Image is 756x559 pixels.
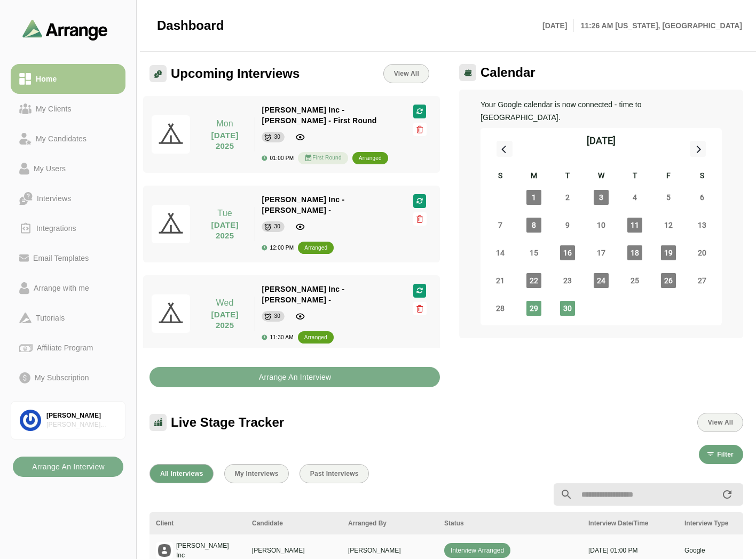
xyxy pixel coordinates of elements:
[22,19,108,40] img: arrangeai-name-small-logo.4d2b8aee.svg
[444,543,510,558] span: Interview Arranged
[11,94,125,124] a: My Clients
[493,301,508,316] span: Sunday, September 28, 2025
[32,222,81,235] div: Integrations
[152,205,190,243] img: pwa-512x512.png
[262,195,344,214] span: [PERSON_NAME] Inc - [PERSON_NAME] -
[444,518,576,528] div: Status
[11,401,125,440] a: [PERSON_NAME][PERSON_NAME] Associates
[157,18,224,34] span: Dashboard
[699,445,743,464] button: Filter
[274,221,280,232] div: 30
[31,73,61,85] div: Home
[526,245,541,260] span: Monday, September 15, 2025
[31,132,91,145] div: My Candidates
[481,98,722,124] p: Your Google calendar is now connected - time to [GEOGRAPHIC_DATA].
[149,367,440,387] button: Arrange An Interview
[695,190,710,205] span: Saturday, September 6, 2025
[298,152,348,164] div: First Round
[348,546,431,555] p: [PERSON_NAME]
[262,334,293,340] div: 11:30 AM
[152,294,190,333] img: pwa-512x512.png
[11,303,125,333] a: Tutorials
[262,155,294,161] div: 01:00 PM
[156,542,173,559] img: placeholder logo
[560,273,575,288] span: Tuesday, September 23, 2025
[517,170,551,183] div: M
[685,170,719,183] div: S
[160,470,203,477] span: All Interviews
[11,64,125,94] a: Home
[383,64,429,83] a: View All
[13,457,123,477] button: Arrange An Interview
[11,213,125,243] a: Integrations
[481,65,535,81] span: Calendar
[695,218,710,233] span: Saturday, September 13, 2025
[29,252,93,265] div: Email Templates
[252,518,335,528] div: Candidate
[224,464,289,483] button: My Interviews
[627,218,642,233] span: Thursday, September 11, 2025
[29,282,93,294] div: Arrange with me
[661,218,676,233] span: Friday, September 12, 2025
[201,220,249,241] p: [DATE] 2025
[560,218,575,233] span: Tuesday, September 9, 2025
[300,464,369,483] button: Past Interviews
[594,245,609,260] span: Wednesday, September 17, 2025
[574,19,742,32] p: 11:26 AM [US_STATE], [GEOGRAPHIC_DATA]
[651,170,685,183] div: F
[234,470,279,477] span: My Interviews
[11,333,125,363] a: Affiliate Program
[274,311,280,322] div: 30
[31,457,105,477] b: Arrange An Interview
[33,341,97,354] div: Affiliate Program
[201,117,249,130] p: Mon
[716,451,734,458] span: Filter
[31,102,76,115] div: My Clients
[156,518,239,528] div: Client
[11,154,125,183] a: My Users
[542,19,574,32] p: [DATE]
[588,518,672,528] div: Interview Date/Time
[201,130,249,151] p: [DATE] 2025
[484,170,517,183] div: S
[526,273,541,288] span: Monday, September 22, 2025
[707,419,733,426] span: View All
[627,245,642,260] span: Thursday, September 18, 2025
[493,273,508,288] span: Sunday, September 21, 2025
[661,190,676,205] span: Friday, September 5, 2025
[585,170,618,183] div: W
[304,332,327,343] div: arranged
[11,363,125,393] a: My Subscription
[149,464,214,483] button: All Interviews
[31,312,69,324] div: Tutorials
[274,132,280,142] div: 30
[560,245,575,260] span: Tuesday, September 16, 2025
[588,546,672,555] p: [DATE] 01:00 PM
[201,207,249,220] p: Tue
[11,243,125,273] a: Email Templates
[201,309,249,331] p: [DATE] 2025
[30,371,93,384] div: My Subscription
[262,106,376,125] span: [PERSON_NAME] Inc - [PERSON_NAME] - First Round
[393,70,419,77] span: View All
[171,414,284,430] span: Live Stage Tracker
[11,183,125,213] a: Interviews
[11,124,125,154] a: My Candidates
[262,245,294,251] div: 12:00 PM
[493,218,508,233] span: Sunday, September 7, 2025
[33,192,75,205] div: Interviews
[551,170,585,183] div: T
[695,273,710,288] span: Saturday, September 27, 2025
[46,411,116,420] div: [PERSON_NAME]
[304,243,327,253] div: arranged
[46,420,116,429] div: [PERSON_NAME] Associates
[695,245,710,260] span: Saturday, September 20, 2025
[201,297,249,309] p: Wed
[493,245,508,260] span: Sunday, September 14, 2025
[587,133,616,148] div: [DATE]
[627,190,642,205] span: Thursday, September 4, 2025
[526,218,541,233] span: Monday, September 8, 2025
[594,218,609,233] span: Wednesday, September 10, 2025
[661,245,676,260] span: Friday, September 19, 2025
[661,273,676,288] span: Friday, September 26, 2025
